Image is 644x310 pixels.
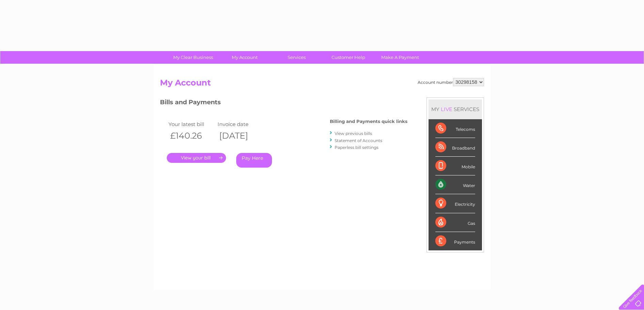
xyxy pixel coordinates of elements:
h4: Billing and Payments quick links [330,119,407,124]
a: Pay Here [236,153,272,168]
div: MY SERVICES [429,99,482,119]
h3: Bills and Payments [160,97,407,109]
h2: My Account [160,78,484,91]
a: . [167,153,226,163]
div: Water [435,175,475,194]
div: Broadband [435,138,475,157]
a: Services [269,51,325,64]
a: Customer Help [320,51,376,64]
div: Mobile [435,157,475,175]
a: Statement of Accounts [335,138,382,143]
a: Make A Payment [372,51,428,64]
a: Paperless bill settings [335,145,379,150]
div: Payments [435,232,475,250]
th: [DATE] [216,129,265,143]
div: Electricity [435,194,475,213]
td: Your latest bill [167,120,216,129]
div: Account number [418,78,484,86]
th: £140.26 [167,129,216,143]
a: My Clear Business [165,51,221,64]
td: Invoice date [216,120,265,129]
div: LIVE [439,106,454,112]
div: Gas [435,213,475,232]
a: My Account [217,51,273,64]
a: View previous bills [335,131,372,136]
div: Telecoms [435,119,475,138]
